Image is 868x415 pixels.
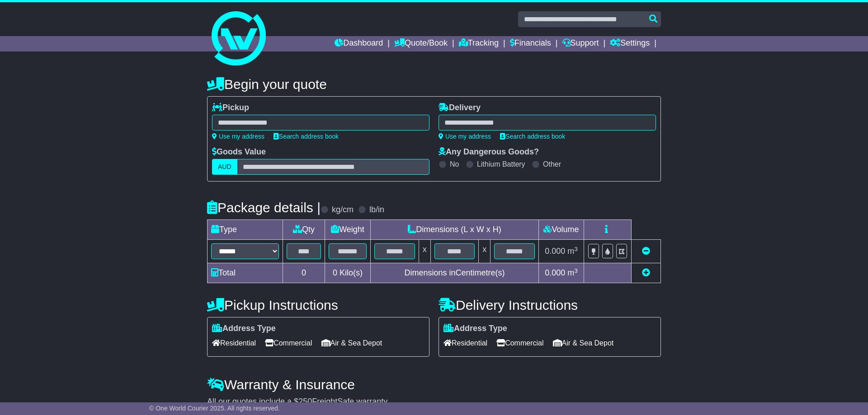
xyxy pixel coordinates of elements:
a: Quote/Book [394,36,448,51]
label: Goods Value [212,147,266,157]
a: Use my address [439,133,491,140]
sup: 3 [574,267,578,274]
td: x [419,240,430,263]
td: 0 [283,263,325,283]
a: Tracking [459,36,499,51]
label: kg/cm [332,205,354,215]
label: lb/in [369,205,384,215]
td: Dimensions in Centimetre(s) [370,263,538,283]
span: Residential [443,336,487,350]
label: Any Dangerous Goods? [439,147,539,157]
span: m [567,268,578,277]
a: Add new item [642,268,650,277]
span: 0.000 [545,247,565,256]
h4: Warranty & Insurance [207,377,661,392]
h4: Pickup Instructions [207,298,429,312]
span: 0 [333,268,337,277]
td: Type [208,220,283,240]
td: Volume [538,220,584,240]
td: x [479,240,491,263]
span: 0.000 [545,268,565,277]
a: Support [562,36,599,51]
span: Residential [212,336,256,350]
label: AUD [212,159,237,175]
a: Settings [610,36,650,51]
a: Use my address [212,133,264,140]
a: Financials [510,36,551,51]
td: Kilo(s) [325,263,371,283]
a: Remove this item [642,247,650,256]
a: Dashboard [335,36,383,51]
label: Address Type [443,324,507,334]
label: No [450,160,459,168]
span: Commercial [496,336,543,350]
sup: 3 [574,246,578,252]
a: Search address book [274,133,339,140]
td: Dimensions (L x W x H) [370,220,538,240]
span: Air & Sea Depot [321,336,382,350]
span: 250 [298,397,312,406]
a: Search address book [500,133,565,140]
span: m [567,247,578,256]
label: Lithium Battery [477,160,525,168]
label: Address Type [212,324,276,334]
h4: Delivery Instructions [439,298,661,312]
span: Air & Sea Depot [553,336,614,350]
h4: Package details | [207,200,321,215]
label: Pickup [212,103,249,113]
h4: Begin your quote [207,77,661,92]
div: All our quotes include a $ FreightSafe warranty. [207,397,661,407]
span: Commercial [265,336,312,350]
span: © One World Courier 2025. All rights reserved. [149,405,280,412]
td: Weight [325,220,371,240]
td: Total [208,263,283,283]
label: Delivery [439,103,481,113]
label: Other [543,160,561,168]
td: Qty [283,220,325,240]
